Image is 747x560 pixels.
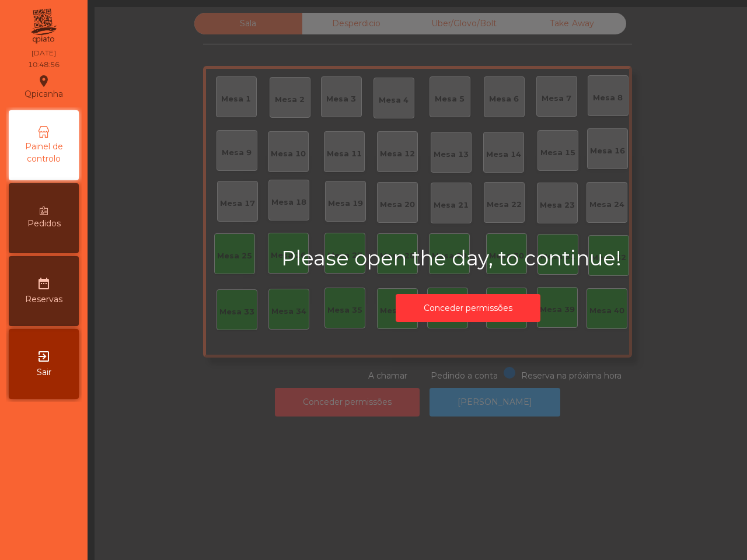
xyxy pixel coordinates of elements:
[28,60,60,70] div: 10:48:56
[281,246,655,271] h2: Please open the day, to continue!
[29,6,58,47] img: qpiato
[25,72,63,101] div: Qpicanha
[37,366,51,379] span: Sair
[37,276,51,290] i: date_range
[27,218,61,230] span: Pedidos
[12,141,76,165] span: Painel de controlo
[25,293,62,306] span: Reservas
[32,48,56,58] div: [DATE]
[396,294,540,323] button: Conceder permissões
[37,74,51,88] i: location_on
[37,349,51,363] i: exit_to_app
